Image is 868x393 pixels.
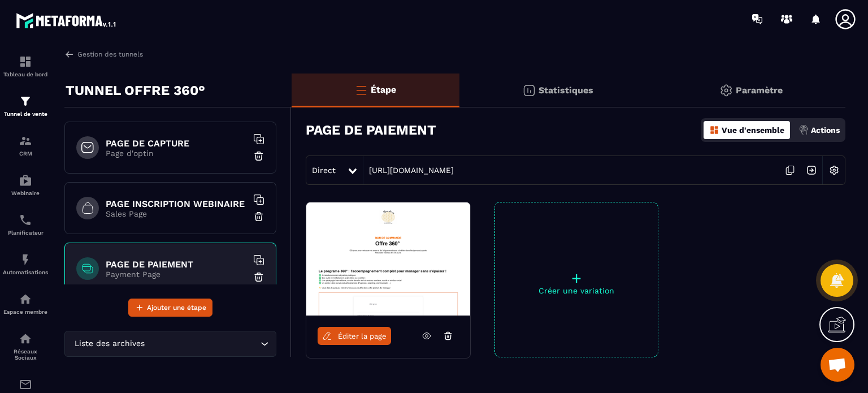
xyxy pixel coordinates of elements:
p: Planificateur [3,230,48,236]
img: stats.20deebd0.svg [522,84,536,97]
a: schedulerschedulerPlanificateur [3,205,48,244]
img: trash [253,271,264,283]
p: Vue d'ensemble [722,126,784,135]
p: Tunnel de vente [3,111,48,117]
img: formation [19,134,32,148]
img: bars-o.4a397970.svg [354,83,368,97]
p: Paramètre [736,85,783,96]
img: setting-w.858f3a88.svg [823,159,845,181]
img: dashboard-orange.40269519.svg [709,125,719,135]
p: Statistiques [539,85,593,96]
img: social-network [19,332,32,346]
a: formationformationTunnel de vente [3,86,48,126]
p: Page d'optin [106,149,247,158]
a: automationsautomationsEspace membre [3,284,48,323]
p: TUNNEL OFFRE 360° [66,79,205,102]
h6: PAGE DE CAPTURE [106,138,247,149]
h6: PAGE DE PAIEMENT [106,259,247,270]
img: formation [19,55,32,68]
h6: PAGE INSCRIPTION WEBINAIRE [106,198,247,209]
button: Ajouter une étape [128,299,212,317]
img: automations [19,292,32,306]
p: Actions [811,126,840,135]
a: Gestion des tunnels [64,49,143,59]
img: actions.d6e523a2.png [798,125,809,135]
p: CRM [3,150,48,157]
p: Webinaire [3,190,48,196]
p: Payment Page [106,270,247,279]
img: trash [253,211,264,222]
a: Éditer la page [318,327,391,345]
img: arrow [64,49,75,59]
img: arrow-next.bcc2205e.svg [801,159,822,181]
a: [URL][DOMAIN_NAME] [363,166,454,175]
img: automations [19,253,32,266]
span: Direct [312,166,336,175]
h3: PAGE DE PAIEMENT [306,122,436,138]
img: scheduler [19,213,32,227]
a: social-networksocial-networkRéseaux Sociaux [3,323,48,369]
p: Tableau de bord [3,71,48,77]
p: Étape [371,84,396,95]
input: Search for option [147,338,258,350]
img: email [19,378,32,391]
p: Automatisations [3,269,48,275]
span: Ajouter une étape [147,302,206,313]
p: Créer une variation [495,286,658,295]
a: formationformationTableau de bord [3,46,48,86]
p: + [495,270,658,286]
span: Éditer la page [338,332,387,340]
img: logo [16,10,118,31]
p: Sales Page [106,209,247,218]
img: setting-gr.5f69749f.svg [719,84,733,97]
img: trash [253,150,264,162]
img: image [306,202,470,316]
a: automationsautomationsAutomatisations [3,244,48,284]
img: automations [19,174,32,187]
a: formationformationCRM [3,126,48,165]
p: Réseaux Sociaux [3,348,48,361]
a: Ouvrir le chat [821,348,854,382]
a: automationsautomationsWebinaire [3,165,48,205]
div: Search for option [64,331,276,357]
p: Espace membre [3,309,48,315]
span: Liste des archives [72,338,147,350]
img: formation [19,94,32,108]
